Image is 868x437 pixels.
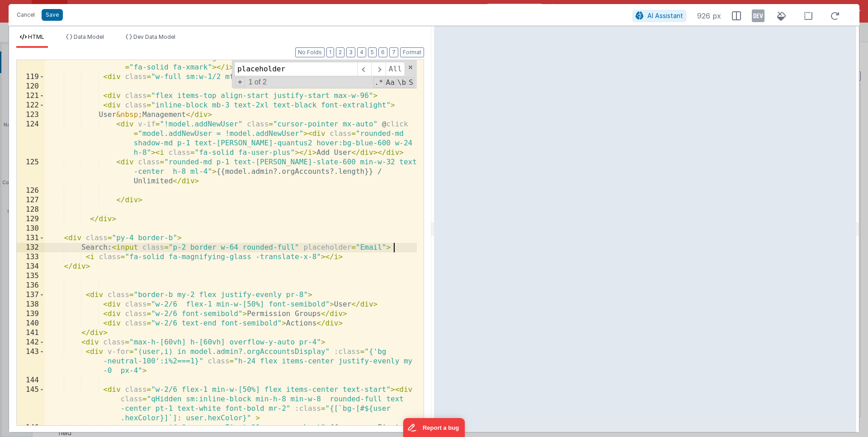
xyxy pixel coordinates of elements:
[17,110,45,120] div: 123
[245,78,270,86] span: 1 of 2
[17,233,45,243] div: 131
[386,62,405,76] span: Alt-Enter
[17,243,45,252] div: 132
[17,224,45,233] div: 130
[17,158,45,186] div: 125
[42,9,63,21] button: Save
[373,77,384,88] span: RegExp Search
[400,47,424,57] button: Format
[17,290,45,300] div: 137
[17,271,45,281] div: 135
[17,195,45,205] div: 127
[385,77,396,88] span: CaseSensitive Search
[17,72,45,82] div: 119
[396,77,407,88] span: Whole Word Search
[234,62,357,76] input: Search for
[17,214,45,224] div: 129
[17,309,45,319] div: 139
[697,10,721,21] span: 926 px
[632,10,686,22] button: AI Assistant
[389,47,398,57] button: 7
[133,33,175,40] span: Dev Data Model
[336,47,344,57] button: 2
[17,101,45,110] div: 122
[28,33,44,40] span: HTML
[346,47,355,57] button: 3
[403,418,465,437] iframe: Marker.io feedback button
[17,205,45,214] div: 128
[378,47,387,57] button: 6
[17,82,45,91] div: 120
[17,252,45,262] div: 133
[326,47,334,57] button: 1
[17,347,45,376] div: 143
[17,385,45,423] div: 145
[17,186,45,195] div: 126
[17,281,45,290] div: 136
[17,319,45,328] div: 140
[295,47,325,57] button: No Folds
[74,33,104,40] span: Data Model
[408,77,414,88] span: Search In Selection
[17,328,45,338] div: 141
[17,300,45,309] div: 138
[17,376,45,385] div: 144
[17,338,45,347] div: 142
[17,262,45,271] div: 134
[647,12,683,19] span: AI Assistant
[368,47,377,57] button: 5
[17,91,45,101] div: 121
[357,47,366,57] button: 4
[235,77,245,87] span: Toggel Replace mode
[12,9,39,21] button: Cancel
[17,120,45,158] div: 124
